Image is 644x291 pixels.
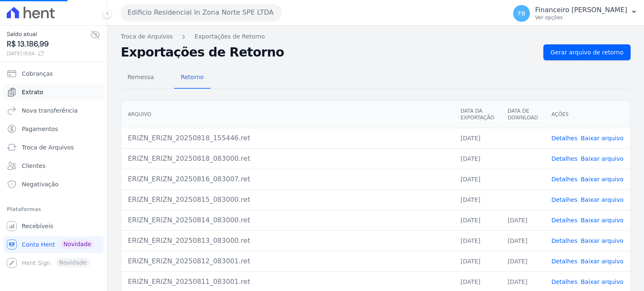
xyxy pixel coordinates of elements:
[128,236,447,246] div: ERIZN_ERIZN_20250813_083000.ret
[7,65,100,271] nav: Sidebar
[581,196,623,203] a: Baixar arquivo
[581,217,623,224] a: Baixar arquivo
[551,237,577,244] a: Detalhes
[128,154,447,164] div: ERIZN_ERIZN_20250818_083000.ret
[581,155,623,162] a: Baixar arquivo
[121,32,173,41] a: Troca de Arquivos
[535,6,627,14] p: Financeiro [PERSON_NAME]
[122,69,159,85] span: Remessa
[121,46,537,58] h2: Exportações de Retorno
[506,2,644,25] button: FB Financeiro [PERSON_NAME] Ver opções
[501,251,545,271] td: [DATE]
[128,256,447,266] div: ERIZN_ERIZN_20250812_083001.ret
[121,101,454,128] th: Arquivo
[7,30,90,39] span: Saldo atual
[3,176,104,193] a: Negativação
[128,174,447,184] div: ERIZN_ERIZN_20250816_083007.ret
[3,236,104,253] a: Conta Hent Novidade
[551,48,623,57] span: Gerar arquivo de retorno
[581,176,623,183] a: Baixar arquivo
[22,143,74,152] span: Troca de Arquivos
[128,215,447,225] div: ERIZN_ERIZN_20250814_083000.ret
[3,102,104,119] a: Nova transferência
[7,204,100,214] div: Plataformas
[581,237,623,244] a: Baixar arquivo
[195,32,265,41] a: Exportações de Retorno
[551,155,577,162] a: Detalhes
[551,176,577,183] a: Detalhes
[22,162,45,170] span: Clientes
[454,128,501,148] td: [DATE]
[551,278,577,285] a: Detalhes
[501,230,545,251] td: [DATE]
[7,50,90,57] span: [DATE] 15:54
[581,278,623,285] a: Baixar arquivo
[551,258,577,265] a: Detalhes
[22,70,53,78] span: Cobranças
[454,210,501,230] td: [DATE]
[454,230,501,251] td: [DATE]
[581,135,623,142] a: Baixar arquivo
[454,148,501,169] td: [DATE]
[454,101,501,128] th: Data da Exportação
[22,222,53,230] span: Recebíveis
[174,67,210,89] a: Retorno
[22,180,59,188] span: Negativação
[543,44,631,60] a: Gerar arquivo de retorno
[518,10,525,16] span: FB
[501,210,545,230] td: [DATE]
[454,251,501,271] td: [DATE]
[121,67,161,89] a: Remessa
[501,101,545,128] th: Data de Download
[7,39,90,50] span: R$ 13.186,99
[128,133,447,143] div: ERIZN_ERIZN_20250818_155446.ret
[128,277,447,287] div: ERIZN_ERIZN_20250811_083001.ret
[535,14,627,21] p: Ver opções
[128,195,447,205] div: ERIZN_ERIZN_20250815_083000.ret
[3,139,104,156] a: Troca de Arquivos
[545,101,630,128] th: Ações
[551,196,577,203] a: Detalhes
[551,135,577,142] a: Detalhes
[22,125,58,133] span: Pagamentos
[581,258,623,265] a: Baixar arquivo
[22,106,78,115] span: Nova transferência
[176,69,209,85] span: Retorno
[3,121,104,137] a: Pagamentos
[454,189,501,210] td: [DATE]
[3,157,104,174] a: Clientes
[22,240,55,249] span: Conta Hent
[3,65,104,82] a: Cobranças
[121,4,282,21] button: Edificio Residencial In Zona Norte SPE LTDA
[121,32,631,41] nav: Breadcrumb
[3,84,104,100] a: Extrato
[551,217,577,224] a: Detalhes
[60,239,94,249] span: Novidade
[3,218,104,234] a: Recebíveis
[454,169,501,189] td: [DATE]
[22,88,43,96] span: Extrato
